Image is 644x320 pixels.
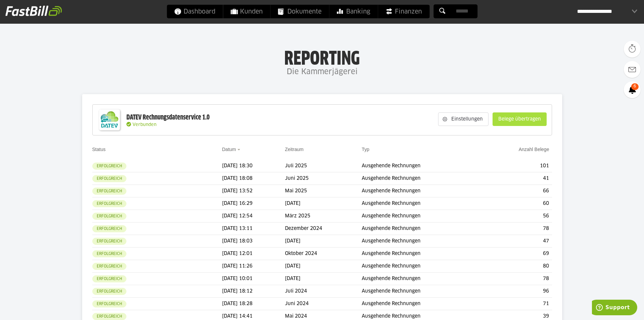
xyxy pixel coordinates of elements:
sl-badge: Erfolgreich [92,313,126,320]
td: 56 [483,210,552,222]
td: Oktober 2024 [285,248,362,260]
td: Ausgehende Rechnungen [362,285,483,298]
img: fastbill_logo_white.png [5,5,62,16]
td: [DATE] 12:01 [222,248,285,260]
td: [DATE] [285,273,362,285]
td: [DATE] 18:03 [222,235,285,248]
a: 6 [624,81,641,98]
sl-badge: Erfolgreich [92,288,126,295]
td: [DATE] 18:28 [222,298,285,310]
td: [DATE] 13:52 [222,185,285,197]
td: [DATE] 10:01 [222,273,285,285]
span: 6 [631,83,639,90]
td: 78 [483,273,552,285]
iframe: Öffnet ein Widget, in dem Sie weitere Informationen finden [592,300,637,317]
td: Ausgehende Rechnungen [362,210,483,222]
td: 71 [483,298,552,310]
sl-badge: Erfolgreich [92,263,126,270]
a: Typ [362,147,369,152]
sl-badge: Erfolgreich [92,225,126,232]
td: 60 [483,197,552,210]
td: Juni 2025 [285,172,362,185]
a: Dokumente [270,5,329,18]
td: Ausgehende Rechnungen [362,197,483,210]
sl-badge: Erfolgreich [92,200,126,207]
sl-badge: Erfolgreich [92,188,126,195]
td: Ausgehende Rechnungen [362,222,483,235]
td: 66 [483,185,552,197]
td: 80 [483,260,552,273]
td: [DATE] 12:54 [222,210,285,222]
td: [DATE] [285,235,362,248]
sl-badge: Erfolgreich [92,175,126,182]
span: Verbunden [133,123,157,127]
sl-badge: Erfolgreich [92,275,126,282]
a: Kunden [223,5,270,18]
td: [DATE] [285,260,362,273]
a: Anzahl Belege [519,147,549,152]
td: [DATE] 11:26 [222,260,285,273]
td: Juni 2024 [285,298,362,310]
td: Ausgehende Rechnungen [362,298,483,310]
a: Banking [329,5,378,18]
td: Ausgehende Rechnungen [362,248,483,260]
td: [DATE] 13:11 [222,222,285,235]
a: Dashboard [167,5,223,18]
td: [DATE] 16:29 [222,197,285,210]
span: Dokumente [278,5,321,18]
img: DATEV-Datenservice Logo [96,106,123,133]
td: [DATE] [285,197,362,210]
td: 101 [483,160,552,172]
a: Datum [222,147,236,152]
sl-badge: Erfolgreich [92,213,126,220]
td: Juli 2025 [285,160,362,172]
sl-button: Einstellungen [438,112,488,126]
td: [DATE] 18:30 [222,160,285,172]
span: Finanzen [385,5,422,18]
sl-badge: Erfolgreich [92,250,126,257]
span: Dashboard [174,5,215,18]
div: DATEV Rechnungsdatenservice 1.0 [126,113,210,122]
span: Kunden [231,5,263,18]
td: 47 [483,235,552,248]
sl-badge: Erfolgreich [92,163,126,170]
td: Ausgehende Rechnungen [362,172,483,185]
td: Juli 2024 [285,285,362,298]
td: März 2025 [285,210,362,222]
a: Zeitraum [285,147,304,152]
td: 96 [483,285,552,298]
h1: Reporting [68,48,576,65]
span: Banking [337,5,370,18]
td: 78 [483,222,552,235]
sl-button: Belege übertragen [493,112,547,126]
td: Ausgehende Rechnungen [362,273,483,285]
td: [DATE] 18:08 [222,172,285,185]
td: 69 [483,248,552,260]
td: Dezember 2024 [285,222,362,235]
td: Ausgehende Rechnungen [362,160,483,172]
img: sort_desc.gif [237,149,242,150]
sl-badge: Erfolgreich [92,238,126,245]
td: [DATE] 18:12 [222,285,285,298]
td: Ausgehende Rechnungen [362,185,483,197]
td: Ausgehende Rechnungen [362,235,483,248]
td: Mai 2025 [285,185,362,197]
a: Status [92,147,106,152]
td: 41 [483,172,552,185]
a: Finanzen [378,5,429,18]
td: Ausgehende Rechnungen [362,260,483,273]
sl-badge: Erfolgreich [92,300,126,307]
